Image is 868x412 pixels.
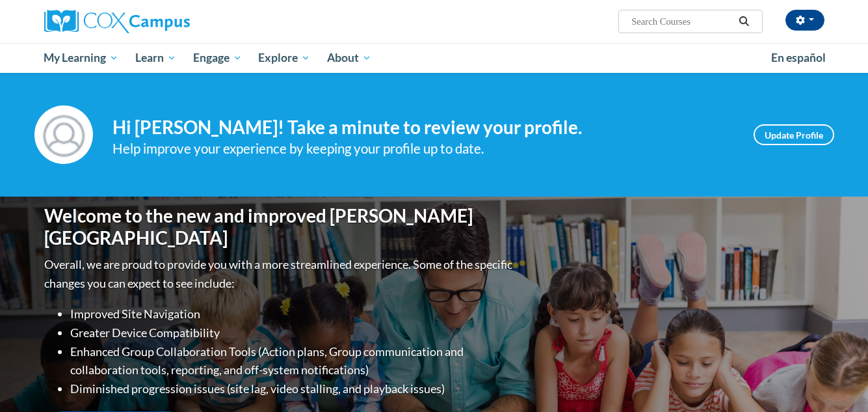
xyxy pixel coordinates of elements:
[258,50,310,66] span: Explore
[44,255,516,293] p: Overall, we are proud to provide you with a more streamlined experience. Some of the specific cha...
[771,51,826,64] span: En español
[185,43,250,73] a: Engage
[112,138,734,159] div: Help improve your experience by keeping your profile up to date.
[763,44,834,72] a: En español
[785,10,824,31] button: Account Settings
[34,105,93,164] img: Profile Image
[734,14,754,29] button: Search
[70,342,516,380] li: Enhanced Group Collaboration Tools (Action plans, Group communication and collaboration tools, re...
[193,50,242,66] span: Engage
[327,50,371,66] span: About
[70,323,516,342] li: Greater Device Compatibility
[44,10,190,33] img: Cox Campus
[112,117,734,139] h4: Hi [PERSON_NAME]! Take a minute to review your profile.
[70,305,516,323] li: Improved Site Navigation
[754,124,834,145] a: Update Profile
[44,10,291,33] a: Cox Campus
[70,379,516,398] li: Diminished progression issues (site lag, video stalling, and playback issues)
[25,43,844,73] div: Main menu
[319,43,380,73] a: About
[44,205,516,249] h1: Welcome to the new and improved [PERSON_NAME][GEOGRAPHIC_DATA]
[250,43,319,73] a: Explore
[135,50,176,66] span: Learn
[816,360,858,402] iframe: Button to launch messaging window
[44,50,118,66] span: My Learning
[127,43,185,73] a: Learn
[630,14,734,29] input: Search Courses
[36,43,127,73] a: My Learning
